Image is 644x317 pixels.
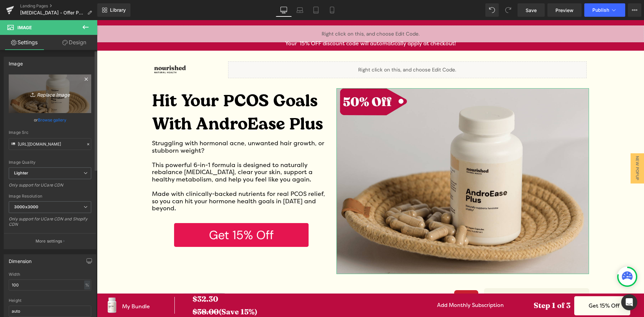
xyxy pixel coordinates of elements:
button: Redo [501,3,515,17]
p: My Bundle [25,284,53,289]
span: Publish [592,7,609,13]
div: Image Src [9,130,91,135]
button: More settings [4,233,96,249]
strong: 15% OFF [357,270,381,281]
div: Image Resolution [9,194,91,199]
div: Image [9,57,23,66]
button: More [628,3,641,17]
a: Desktop [276,3,292,17]
h1: Hit Your PCOS Goals With AndroEase Plus [55,68,234,114]
a: Preview [547,3,582,17]
div: Open Intercom Messenger [621,294,637,310]
i: Replace Image [23,90,77,98]
div: % [84,280,90,289]
strong: (Save 15%) [96,287,160,296]
a: Landing Pages [20,3,97,9]
div: Width [9,272,91,277]
p: Struggling with hormonal acne, unwanted hair growth, or stubborn weight? [55,120,234,134]
span: Library [110,7,126,13]
p: Made with clinically-backed nutrients for real PCOS relief, so you can hit your hormone health go... [55,170,234,192]
div: Only support for UCare CDN and Shopify CDN [9,216,91,231]
div: Only support for UCare CDN [9,182,91,192]
div: or [9,116,91,123]
strong: $32.30 [96,274,121,283]
a: Get 15% Off [77,203,212,227]
strong: Step 1 of 3 [437,280,474,290]
div: Dimension [9,255,32,264]
span: Preview [555,7,574,14]
div: Height [9,298,91,303]
input: auto [9,279,91,290]
span: New Popup [534,133,547,163]
button: Undo [485,3,499,17]
a: New Library [97,3,130,17]
b: Lighter [14,170,28,175]
span: [MEDICAL_DATA] - Offer Page 38-15% off [20,10,85,15]
input: Link [9,138,91,150]
button: Publish [584,3,625,17]
b: 3000x3000 [14,204,38,209]
p: This powerful 6-in-1 formula is designed to naturally rebalance [MEDICAL_DATA], clear your skin, ... [55,142,234,163]
a: Mobile [324,3,340,17]
a: Laptop [292,3,308,17]
p: More settings [36,238,62,244]
a: Get 15% Off [477,276,533,295]
span: Image [17,25,32,30]
a: Browse gallery [38,114,66,126]
s: $38.00 [96,287,122,296]
input: auto [9,306,91,317]
a: Design [50,35,99,50]
a: Tablet [308,3,324,17]
span: Save [526,7,537,14]
h1: Add Monthly Subscription [273,282,407,288]
div: Image Quality [9,160,91,165]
